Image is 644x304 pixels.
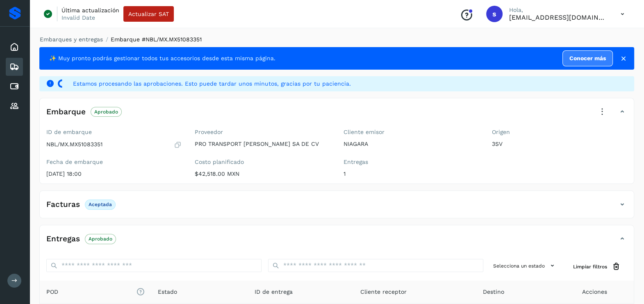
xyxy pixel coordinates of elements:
button: Selecciona un estado [490,259,560,272]
h4: Embarque [46,107,86,117]
a: Embarques y entregas [40,36,103,43]
div: EntregasAprobado [40,232,634,252]
div: Embarques [6,58,23,76]
label: Fecha de embarque [46,159,182,166]
label: Proveedor [195,129,330,136]
label: Origen [492,129,627,136]
button: Limpiar filtros [567,259,627,274]
p: [DATE] 18:00 [46,170,182,177]
span: Embarque #NBL/MX.MX51083351 [111,36,202,43]
span: ✨ Muy pronto podrás gestionar todos tus accesorios desde esta misma página. [49,54,275,63]
p: smedina@niagarawater.com [509,14,608,21]
p: $42,518.00 MXN [195,170,330,177]
span: POD [46,288,145,296]
label: Cliente emisor [344,129,479,136]
span: Estamos procesando las aprobaciones. Esto puede tardar unos minutos, gracias por tu paciencia. [73,79,351,88]
label: Entregas [344,159,479,166]
span: Cliente receptor [360,288,407,296]
span: Limpiar filtros [573,263,607,270]
span: Destino [483,288,504,296]
p: Aprobado [94,109,118,115]
p: 3SV [492,141,627,147]
p: PRO TRANSPORT [PERSON_NAME] SA DE CV [195,141,330,147]
div: EmbarqueAprobado [40,105,634,125]
p: Última actualización [61,7,119,14]
span: Actualizar SAT [128,11,169,17]
span: Acciones [582,288,607,296]
span: Estado [158,288,177,296]
h4: Facturas [46,200,80,209]
div: Proveedores [6,97,23,115]
div: FacturasAceptada [40,197,634,218]
p: NIAGARA [344,141,479,147]
p: Hola, [509,7,608,14]
nav: breadcrumb [39,35,634,44]
label: ID de embarque [46,129,182,136]
label: Costo planificado [195,159,330,166]
button: Actualizar SAT [123,6,174,22]
p: Aceptada [89,202,112,207]
span: ID de entrega [255,288,293,296]
div: Cuentas por pagar [6,77,23,95]
p: 1 [344,170,479,177]
p: Aprobado [89,236,112,242]
div: Inicio [6,38,23,56]
p: Invalid Date [61,14,95,21]
p: NBL/MX.MX51083351 [46,141,102,148]
a: Conocer más [562,50,613,66]
h4: Entregas [46,234,80,244]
